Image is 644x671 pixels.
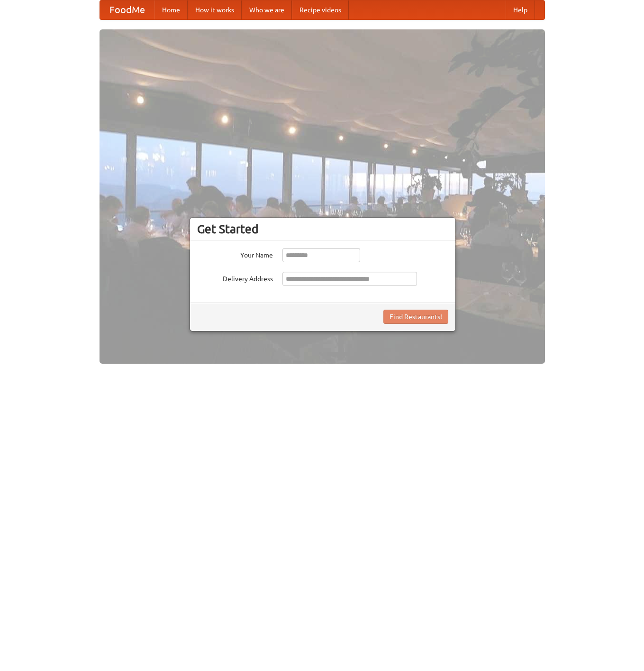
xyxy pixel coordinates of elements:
[197,248,273,260] label: Your Name
[506,0,535,19] a: Help
[188,0,242,19] a: How it works
[383,310,448,324] button: Find Restaurants!
[197,222,448,236] h3: Get Started
[292,0,349,19] a: Recipe videos
[154,0,188,19] a: Home
[100,0,154,19] a: FoodMe
[197,272,273,284] label: Delivery Address
[242,0,292,19] a: Who we are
